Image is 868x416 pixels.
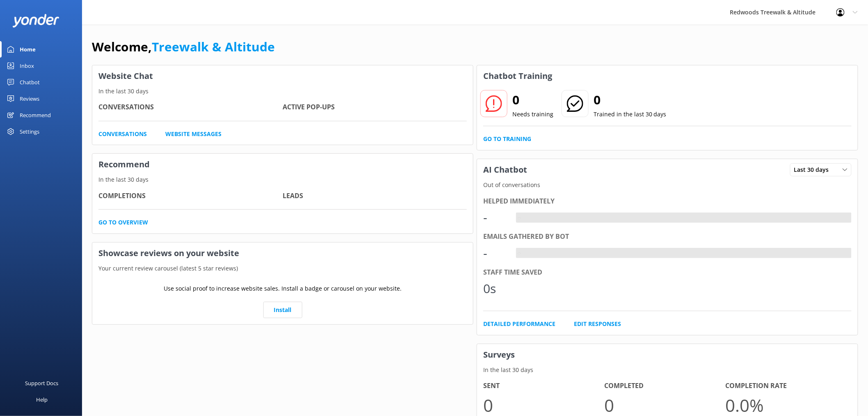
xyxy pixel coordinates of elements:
p: Your current review carousel (latest 5 star reviews) [92,264,473,273]
div: 0s [483,279,508,298]
h3: Chatbot Training [477,65,558,87]
h3: AI Chatbot [477,159,533,180]
h3: Recommend [92,154,473,175]
h3: Website Chat [92,65,473,87]
a: Edit Responses [574,319,621,328]
h4: Sent [483,381,604,391]
h2: 0 [512,90,553,110]
div: Help [36,391,48,408]
p: Trained in the last 30 days [594,110,667,119]
div: Helped immediately [483,196,852,207]
h3: Surveys [477,344,858,365]
p: Out of conversations [477,180,858,190]
a: Website Messages [165,129,222,139]
div: Support Docs [25,375,59,391]
h1: Welcome, [92,37,275,57]
img: yonder-white-logo.png [12,14,59,28]
div: Inbox [20,58,34,74]
p: Use social proof to increase website sales. Install a badge or carousel on your website. [164,284,402,293]
div: - [483,243,508,263]
a: Detailed Performance [483,319,555,328]
h4: Leads [283,191,467,201]
div: Reviews [20,90,39,107]
a: Go to Training [483,134,531,143]
h3: Showcase reviews on your website [92,243,473,264]
div: Home [20,41,36,58]
div: Recommend [20,107,51,123]
a: Conversations [98,129,147,139]
a: Install [263,302,302,318]
div: Settings [20,123,39,140]
div: Emails gathered by bot [483,231,852,242]
span: Last 30 days [794,165,834,174]
h4: Completions [98,191,283,201]
h4: Completion Rate [726,381,847,391]
p: In the last 30 days [92,175,473,184]
h4: Completed [604,381,725,391]
h2: 0 [594,90,667,110]
div: Chatbot [20,74,40,90]
a: Go to overview [98,218,148,227]
div: - [483,208,508,227]
p: In the last 30 days [477,365,858,374]
h4: Active Pop-ups [283,102,467,113]
div: - [516,213,522,223]
p: In the last 30 days [92,87,473,96]
a: Treewalk & Altitude [152,38,275,55]
h4: Conversations [98,102,283,113]
div: Staff time saved [483,267,852,278]
div: - [516,248,522,259]
p: Needs training [512,110,553,119]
